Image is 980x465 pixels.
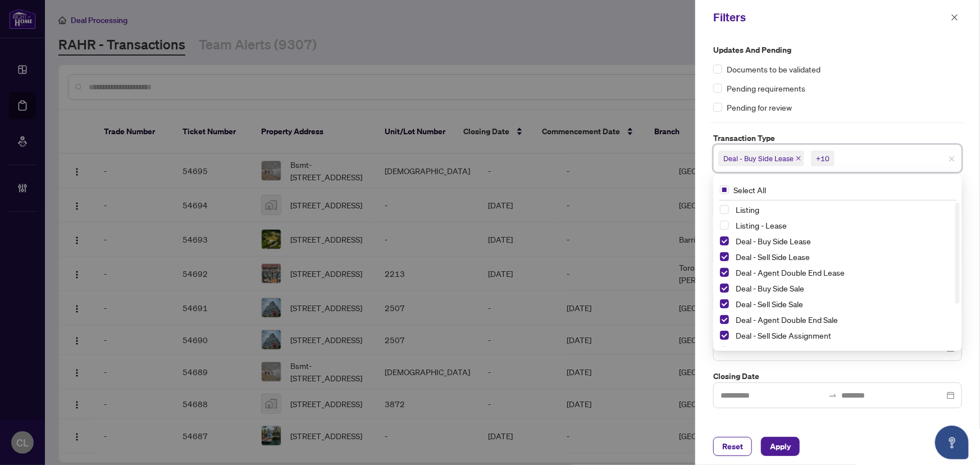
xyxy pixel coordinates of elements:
[723,153,794,164] span: Deal - Buy Side Lease
[731,313,955,326] span: Deal - Agent Double End Sale
[736,346,832,356] span: Deal - Buy Side Assignment
[720,205,729,214] span: Select Listing
[713,437,752,456] button: Reset
[731,266,955,279] span: Deal - Agent Double End Lease
[828,391,837,400] span: to
[729,184,771,196] span: Select All
[731,297,955,311] span: Deal - Sell Side Sale
[727,82,805,94] span: Pending requirements
[736,267,845,277] span: Deal - Agent Double End Lease
[736,220,787,230] span: Listing - Lease
[816,153,829,164] div: +10
[770,437,791,455] span: Apply
[736,236,811,246] span: Deal - Buy Side Lease
[720,221,729,230] span: Select Listing - Lease
[713,370,962,382] label: Closing Date
[720,252,729,261] span: Select Deal - Sell Side Lease
[731,329,955,342] span: Deal - Sell Side Assignment
[731,281,955,295] span: Deal - Buy Side Sale
[731,203,955,216] span: Listing
[727,63,821,75] span: Documents to be validated
[935,426,969,459] button: Open asap
[720,299,729,308] span: Select Deal - Sell Side Sale
[761,437,800,456] button: Apply
[731,234,955,248] span: Deal - Buy Side Lease
[736,299,803,309] span: Deal - Sell Side Sale
[736,204,759,215] span: Listing
[713,132,962,144] label: Transaction Type
[736,283,804,293] span: Deal - Buy Side Sale
[731,344,955,358] span: Deal - Buy Side Assignment
[722,437,743,455] span: Reset
[718,151,804,166] span: Deal - Buy Side Lease
[736,252,810,262] span: Deal - Sell Side Lease
[736,330,831,340] span: Deal - Sell Side Assignment
[731,218,955,232] span: Listing - Lease
[796,156,801,161] span: close
[720,331,729,340] span: Select Deal - Sell Side Assignment
[720,315,729,324] span: Select Deal - Agent Double End Sale
[727,101,792,113] span: Pending for review
[720,236,729,245] span: Select Deal - Buy Side Lease
[949,156,955,162] span: close
[951,13,959,21] span: close
[731,250,955,263] span: Deal - Sell Side Lease
[720,284,729,293] span: Select Deal - Buy Side Sale
[736,314,838,325] span: Deal - Agent Double End Sale
[828,391,837,400] span: swap-right
[713,9,947,26] div: Filters
[720,268,729,277] span: Select Deal - Agent Double End Lease
[713,44,962,56] label: Updates and Pending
